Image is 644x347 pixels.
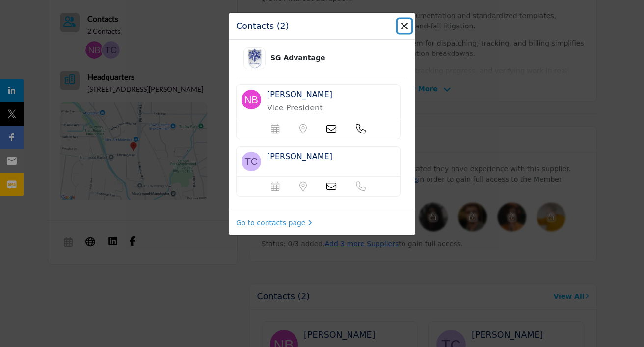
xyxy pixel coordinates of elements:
img: Logo [244,48,265,69]
span: [PERSON_NAME] [267,90,332,99]
p: Vice President [267,102,395,114]
img: Nicole Boegeman [241,90,261,109]
h1: Contacts (2) [236,20,289,32]
img: Todd Capstick [241,152,261,171]
button: Close [398,19,411,33]
strong: SG Advantage [270,53,325,63]
span: [PERSON_NAME] [267,152,332,161]
a: Go to contacts page [236,218,312,228]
